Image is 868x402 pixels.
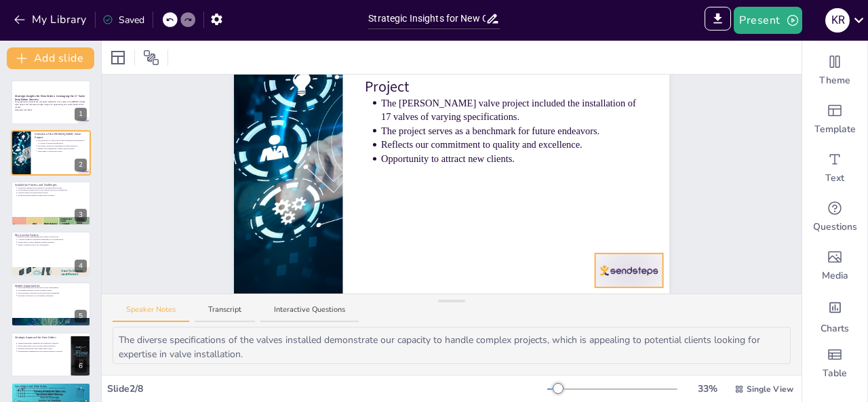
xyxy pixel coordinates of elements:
[691,382,724,396] div: 33 %
[802,193,867,241] div: Get real-time input from your audience
[11,181,91,226] div: 3
[365,56,648,97] p: Overview of the [PERSON_NAME] Valve Project
[15,336,67,340] p: Strategic Approach for New Orders
[18,294,87,297] p: Positions us favorably in a competitive landscape.
[15,101,87,108] p: This presentation outlines the successful installation of 17 valves in the [PERSON_NAME] valve pr...
[15,108,87,111] p: Generated with [URL]
[7,47,94,69] button: Add slide
[18,189,87,192] p: Overcoming challenges such as site logistics and valve compatibility.
[813,220,857,234] span: Questions
[38,139,87,144] p: The [PERSON_NAME] valve project included the installation of 17 valves of varying specifications.
[113,304,189,323] button: Speaker Notes
[747,383,793,395] span: Single View
[260,304,359,323] button: Interactive Questions
[802,95,867,144] div: Add ready made slides
[75,159,87,172] div: 2
[75,209,87,222] div: 3
[802,290,867,339] div: Add charts and graphs
[368,9,485,28] input: Insert title
[11,130,91,175] div: 2
[38,149,87,152] p: Opportunity to attract new clients.
[802,144,867,193] div: Add text boxes
[734,7,802,34] button: Present
[18,390,87,393] p: Next steps include implementing our strategic approach.
[15,94,85,102] strong: Strategic Insights for New Orders: Leveraging the 17 Valve Installation Success
[18,289,87,292] p: Leveraging expertise to attract potential clients.
[18,395,87,397] p: Continuous refinement of strategies is necessary.
[18,286,87,289] p: Successful completion opens doors to new opportunities.
[825,7,850,34] button: K R
[18,241,87,243] p: Robust quality control measures ensured reliability.
[143,49,159,66] span: Position
[802,46,867,95] div: Change the overall theme
[75,360,87,373] div: 6
[15,283,87,287] p: Market Opportunities
[35,132,87,139] p: Overview of the [PERSON_NAME] Valve Project
[802,241,867,290] div: Add images, graphics, shapes or video
[823,367,847,380] span: Table
[821,322,849,336] span: Charts
[18,194,87,197] p: Strong monitoring ensured prompt issue resolution.
[825,8,850,33] div: K R
[15,384,87,388] p: Conclusion and Next Steps
[107,382,547,396] div: Slide 2 / 8
[75,108,87,121] div: 1
[10,9,92,31] button: My Library
[18,236,87,239] p: Effective project management was crucial to the success.
[15,183,87,187] p: Installation Process and Challenges
[381,124,648,138] p: The project serves as a benchmark for future endeavors.
[819,74,850,87] span: Theme
[18,292,87,294] p: Positive project outcomes can be showcased in marketing.
[18,347,66,350] p: Building relationships with stakeholders is vital.
[18,344,66,347] p: Showcasing project success stories builds credibility.
[18,191,87,194] p: Lessons learned will guide future projects.
[814,123,856,136] span: Template
[18,239,87,241] p: A skilled workforce contributed significantly to the installation.
[381,138,648,152] p: Reflects our commitment to quality and excellence.
[195,304,255,323] button: Transcript
[75,260,87,273] div: 4
[38,147,87,150] p: Reflects our commitment to quality and excellence.
[11,332,91,377] div: 6
[802,339,867,388] div: Add a table
[38,144,87,147] p: The project serves as a benchmark for future endeavors.
[18,350,66,353] p: Personalizing communication can convert leads into contracts.
[18,342,66,345] p: Targeted marketing campaigns are essential for outreach.
[705,7,731,34] span: Export to PowerPoint
[822,269,848,283] span: Media
[15,233,87,237] p: Key Success Factors
[381,96,648,123] p: The [PERSON_NAME] valve project included the installation of 17 valves of varying specifications.
[107,47,129,68] div: Layout
[18,243,87,246] p: Timely completion was a key achievement.
[75,310,87,323] div: 5
[825,172,844,185] span: Text
[11,231,91,276] div: 4
[11,282,91,327] div: 5
[381,152,648,165] p: Opportunity to attract new clients.
[102,13,144,27] div: Saved
[11,80,91,125] div: 1
[18,186,87,189] p: Meticulous planning was essential for the installation process.
[18,393,87,395] p: Monitoring market responses is essential for adaptation.
[113,327,791,364] textarea: The diverse specifications of the valves installed demonstrate our capacity to handle complex pro...
[18,387,87,390] p: The [PERSON_NAME] valve project is a cornerstone for growth.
